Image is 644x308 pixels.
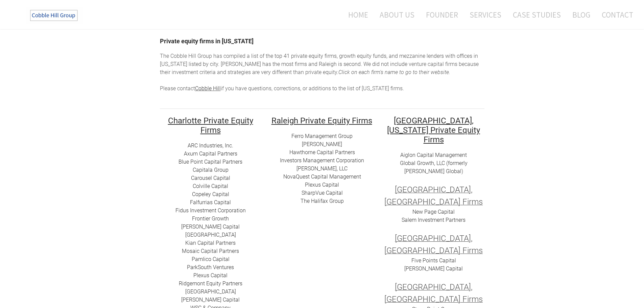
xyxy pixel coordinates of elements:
[271,116,372,125] font: Raleigh Private Equity Firms
[26,7,83,24] img: The Cobble Hill Group LLC
[283,173,361,180] a: ​NovaQuest Capital Management
[597,6,633,24] a: Contact
[400,152,467,158] a: Aiglon Capital Management
[193,167,229,173] a: Capitala Group​
[188,142,233,149] a: ARC I​ndustries, Inc.
[160,52,484,93] div: he top 41 private equity firms, growth equity funds, and mezzanine lenders with offices in [US_ST...
[412,209,455,215] a: New Page Capital
[160,85,404,92] span: Please contact if you have questions, corrections, or additions to the list of [US_STATE] firms.
[305,182,339,188] a: ​Plexus Capital
[384,185,483,207] font: [GEOGRAPHIC_DATA], [GEOGRAPHIC_DATA] Firms
[191,175,230,181] a: ​​Carousel Capital​​
[301,198,344,204] a: ​​The Halifax Group
[175,207,246,214] a: Fidus Investment Corporation
[185,240,236,246] a: ​Kian Capital Partners
[271,116,373,125] h2: ​
[567,6,595,24] a: Blog
[271,115,372,126] u: ​
[464,6,506,24] a: Services
[289,149,355,156] a: Hawthorne Capital Partners
[185,232,236,238] a: [GEOGRAPHIC_DATA]
[190,199,231,206] a: ​Falfurrias Capital
[185,288,236,295] a: ​[GEOGRAPHIC_DATA]
[508,6,566,24] a: Case Studies
[168,116,253,135] font: Charlotte Private Equity Firms
[192,256,230,262] a: ​Pamlico Capital
[302,190,343,196] a: SharpVue Capital
[402,217,466,223] a: Salem Investment Partners
[193,183,228,189] a: ​Colville Capital
[404,265,463,272] a: [PERSON_NAME] Capital
[421,6,463,24] a: Founder
[338,6,373,24] a: Home
[192,191,229,197] a: Copeley Capital
[280,157,364,164] a: Investors Management Corporation
[384,234,483,255] font: [GEOGRAPHIC_DATA], [GEOGRAPHIC_DATA] Firms
[375,6,420,24] a: About Us
[291,133,353,139] a: Ferro Management Group
[160,38,254,45] font: Private equity firms in [US_STATE]
[193,272,228,279] a: ​Plexus Capital
[302,141,342,147] a: [PERSON_NAME]
[178,159,242,165] a: ​Blue Point Capital Partners
[192,215,229,222] a: Frontier Growth
[387,116,480,144] font: [GEOGRAPHIC_DATA], [US_STATE] Private Equity Firms
[411,257,456,264] a: Five Points Capital​
[400,160,468,174] a: Global Growth, LLC (formerly [PERSON_NAME] Global
[296,165,348,172] a: [PERSON_NAME], LLC
[181,223,240,230] a: [PERSON_NAME] Capital
[338,69,450,75] em: Click on each firm's name to go to their website. ​
[384,282,483,304] font: [GEOGRAPHIC_DATA], [GEOGRAPHIC_DATA] Firms
[179,280,242,287] a: ​Ridgemont Equity Partners​
[160,116,261,135] h2: ​
[195,85,221,92] a: Cobble Hill
[184,150,237,157] a: Axum Capital Partners
[182,248,239,254] a: Mosaic Capital Partners
[181,297,240,303] a: [PERSON_NAME] Capital
[187,264,234,270] a: ParkSouth Ventures
[160,53,267,59] span: The Cobble Hill Group has compiled a list of t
